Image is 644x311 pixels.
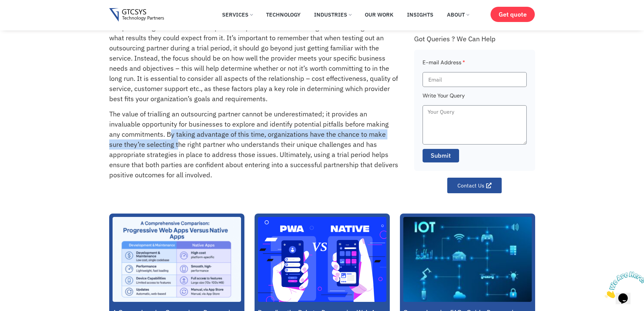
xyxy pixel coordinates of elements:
[257,209,387,310] img: Progressive Web Apps vs. Native Apps
[423,91,465,105] label: Write Your Query
[602,269,644,301] iframe: chat widget
[109,8,164,22] img: Gtcsys logo
[3,3,45,29] img: Chat attention grabber
[112,216,241,303] img: A Comprehensive Comparison
[423,58,527,167] form: Faq Form
[491,7,535,22] a: Get quote
[414,35,535,43] div: Got Queries ? We Can Help
[457,183,484,188] span: Contact Us
[402,214,532,305] img: IOT
[423,72,527,87] input: Email
[423,149,459,162] button: Submit
[403,217,532,302] a: IOT
[402,7,438,22] a: Insights
[447,178,502,193] a: Contact Us
[258,217,386,302] a: Progressive Web Apps vs. Native Apps
[309,7,356,22] a: Industries
[360,7,399,22] a: Our Work
[109,109,399,180] p: The value of trialling an outsourcing partner cannot be underestimated; it provides an invaluable...
[217,7,258,22] a: Services
[423,58,465,72] label: E-mail Address
[261,7,306,22] a: Technology
[113,217,241,302] a: A Comprehensive Comparison
[499,11,527,18] span: Get quote
[442,7,474,22] a: About
[431,151,451,160] span: Submit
